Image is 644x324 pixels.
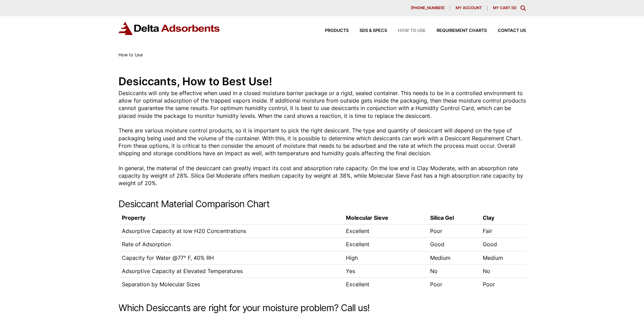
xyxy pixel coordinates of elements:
[349,29,387,33] a: SDS & SPECS
[118,238,343,251] td: Rate of Adsorption
[405,5,450,11] a: [PHONE_NUMBER]
[325,29,349,33] span: Products
[343,264,427,277] td: Yes
[118,127,526,157] p: There are various moisture control products, so it is important to pick the right desiccant. The ...
[437,29,487,33] span: Requirement Charts
[426,29,487,33] a: Requirement Charts
[411,6,444,10] span: [PHONE_NUMBER]
[498,29,526,33] span: Contact Us
[343,212,427,224] th: Molecular Sieve
[118,74,526,89] h1: Desiccants, How to Best Use!
[118,224,343,237] td: Adsorptive Capacity at low H20 Concentrations
[427,224,479,237] td: Poor
[479,212,526,224] th: Clay
[118,303,526,314] h2: Which Desiccants are right for your moisture problem? Call us!
[427,212,479,224] th: Silica Gel
[427,251,479,264] td: Medium
[343,238,427,251] td: Excellent
[493,5,516,10] a: My Cart (0)
[118,264,343,277] td: Adsorptive Capacity at Elevated Temperatures
[343,224,427,237] td: Excellent
[450,5,487,11] a: My account
[343,278,427,291] td: Excellent
[520,5,526,11] div: Toggle Modal Content
[118,212,343,224] th: Property
[118,89,526,120] p: Desiccants will only be effective when used in a closed moisture barrier package or a rigid, seal...
[427,238,479,251] td: Good
[479,224,526,237] td: Fair
[118,278,343,291] td: Separation by Molecular Sizes
[456,6,482,10] span: My account
[118,22,220,35] img: Delta Adsorbents
[118,164,526,187] p: In general, the material of the desiccant can greatly impact its cost and absorption rate capacit...
[360,29,387,33] span: SDS & SPECS
[479,251,526,264] td: Medium
[479,278,526,291] td: Poor
[314,29,349,33] a: Products
[118,199,526,210] h2: Desiccant Material Comparison Chart
[398,29,426,33] span: How to Use
[427,264,479,277] td: No
[118,251,343,264] td: Capacity for Water @77° F, 40% RH
[387,29,426,33] a: How to Use
[479,264,526,277] td: No
[118,52,143,57] span: How to Use
[343,251,427,264] td: High
[487,29,526,33] a: Contact Us
[479,238,526,251] td: Good
[427,278,479,291] td: Poor
[513,5,515,10] span: 0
